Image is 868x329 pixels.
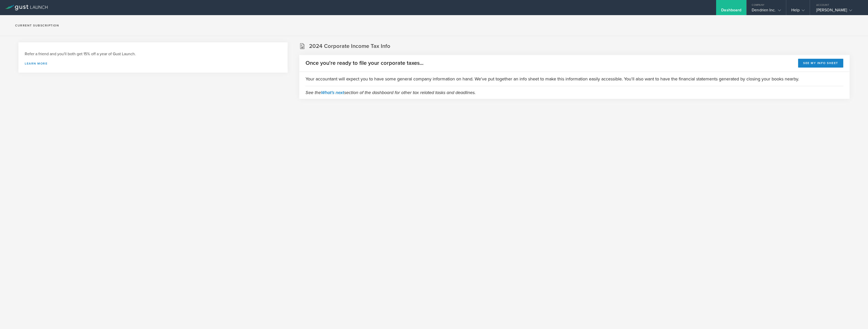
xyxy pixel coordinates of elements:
iframe: Chat Widget [843,305,868,329]
div: [PERSON_NAME] [816,8,859,15]
div: Dashboard [721,8,741,15]
div: Help [791,8,805,15]
div: Dendrien Inc. [752,8,781,15]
